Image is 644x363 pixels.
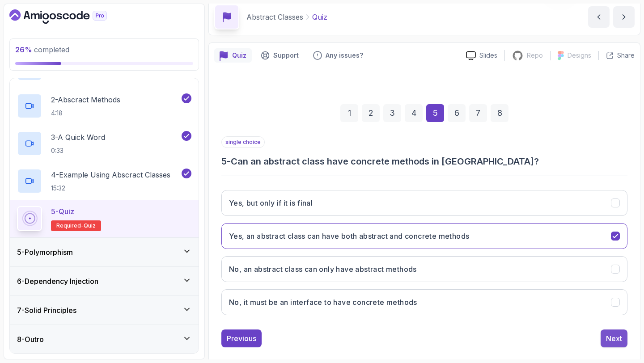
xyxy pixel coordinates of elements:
[606,333,622,344] div: Next
[221,329,262,347] button: Previous
[51,206,74,217] p: 5 - Quiz
[588,6,610,28] button: previous content
[17,305,76,316] h3: 7 - Solid Principles
[51,146,105,155] p: 0:33
[479,51,497,60] p: Slides
[15,45,32,54] span: 26 %
[227,333,256,344] div: Previous
[221,289,627,315] button: No, it must be an interface to have concrete methods
[598,51,635,60] button: Share
[10,267,199,295] button: 6-Dependency Injection
[51,132,105,143] p: 3 - A Quick Word
[221,223,627,249] button: Yes, an abstract class can have both abstract and concrete methods
[221,155,627,168] h3: 5 - Can an abstract class have concrete methods in [GEOGRAPHIC_DATA]?
[362,104,380,122] div: 2
[232,51,246,60] p: Quiz
[613,6,635,28] button: next content
[51,109,120,118] p: 4:18
[273,51,299,60] p: Support
[51,94,120,105] p: 2 - Abscract Methods
[527,51,543,60] p: Repo
[568,51,591,60] p: Designs
[426,104,444,122] div: 5
[383,104,401,122] div: 3
[340,104,358,122] div: 1
[491,104,508,122] div: 8
[221,190,627,216] button: Yes, but only if it is final
[10,296,199,325] button: 7-Solid Principles
[617,51,635,60] p: Share
[17,247,73,257] h3: 5 - Polymorphism
[10,238,199,266] button: 5-Polymorphism
[459,51,504,60] a: Slides
[229,297,417,308] h3: No, it must be an interface to have concrete methods
[10,325,199,354] button: 8-Outro
[56,222,84,229] span: Required-
[229,198,313,208] h3: Yes, but only if it is final
[51,184,170,193] p: 15:32
[214,48,252,63] button: quiz button
[17,131,191,156] button: 3-A Quick Word0:33
[9,9,127,24] a: Dashboard
[405,104,423,122] div: 4
[312,12,327,22] p: Quiz
[17,206,191,231] button: 5-QuizRequired-quiz
[221,256,627,282] button: No, an abstract class can only have abstract methods
[15,45,69,54] span: completed
[51,169,170,180] p: 4 - Example Using Abscract Classes
[221,136,265,148] p: single choice
[229,231,469,241] h3: Yes, an abstract class can have both abstract and concrete methods
[84,222,96,229] span: quiz
[469,104,487,122] div: 7
[17,276,98,287] h3: 6 - Dependency Injection
[601,329,627,347] button: Next
[17,334,44,345] h3: 8 - Outro
[308,48,369,63] button: Feedback button
[246,12,303,22] p: Abstract Classes
[17,169,191,194] button: 4-Example Using Abscract Classes15:32
[229,264,417,274] h3: No, an abstract class can only have abstract methods
[255,48,304,63] button: Support button
[326,51,363,60] p: Any issues?
[17,93,191,118] button: 2-Abscract Methods4:18
[448,104,466,122] div: 6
